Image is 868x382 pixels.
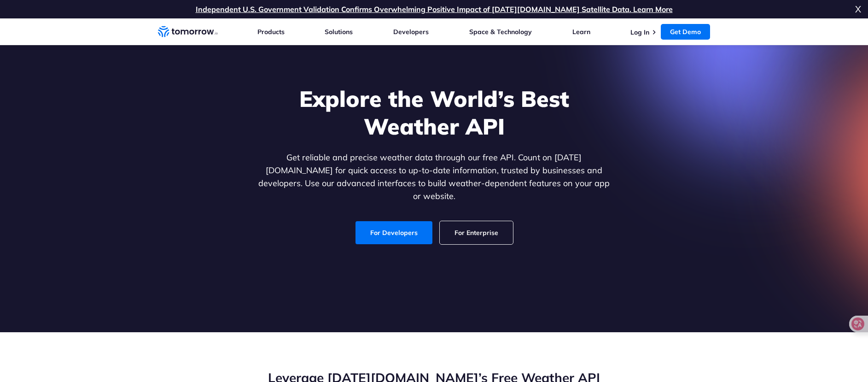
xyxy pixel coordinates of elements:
a: Home link [158,25,218,39]
a: For Developers [355,221,432,244]
a: Independent U.S. Government Validation Confirms Overwhelming Positive Impact of [DATE][DOMAIN_NAM... [196,5,673,14]
a: Get Demo [661,24,710,40]
a: Developers [393,28,429,36]
a: Products [257,28,285,36]
a: Space & Technology [469,28,532,36]
a: For Enterprise [440,221,513,244]
p: Get reliable and precise weather data through our free API. Count on [DATE][DOMAIN_NAME] for quic... [256,151,612,203]
a: Learn [572,28,590,36]
h1: Explore the World’s Best Weather API [256,85,612,140]
a: Log In [630,28,649,36]
a: Solutions [325,28,353,36]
